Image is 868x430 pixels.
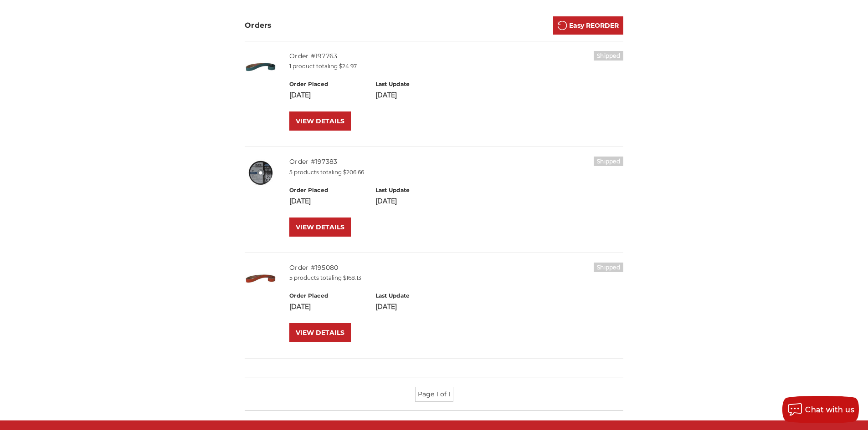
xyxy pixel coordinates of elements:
[289,303,311,311] span: [DATE]
[289,292,365,300] h6: Order Placed
[289,111,351,131] a: VIEW DETAILS
[415,387,453,402] li: Page 1 of 1
[289,52,337,60] a: Order #197763
[289,186,365,194] h6: Order Placed
[805,405,854,414] span: Chat with us
[289,62,623,71] p: 1 product totaling $24.97
[289,91,311,99] span: [DATE]
[245,20,272,31] h3: Orders
[375,292,452,300] h6: Last Update
[594,157,623,166] h6: Shipped
[289,218,351,237] a: VIEW DETAILS
[375,91,397,99] span: [DATE]
[289,168,623,177] p: 5 products totaling $206.66
[375,303,397,311] span: [DATE]
[245,51,277,83] img: 1-1/2" x 30" Sanding Belt - Zirconia
[375,197,397,205] span: [DATE]
[375,80,452,88] h6: Last Update
[289,80,365,88] h6: Order Placed
[594,263,623,272] h6: Shipped
[289,157,337,166] a: Order #197383
[289,323,351,342] a: VIEW DETAILS
[289,263,338,272] a: Order #195080
[553,16,623,35] a: Easy REORDER
[375,186,452,194] h6: Last Update
[782,396,859,423] button: Chat with us
[289,197,311,205] span: [DATE]
[289,274,623,282] p: 5 products totaling $168.13
[245,263,277,294] img: 1-1/2" x 30" Sanding Belt - Ceramic
[594,51,623,61] h6: Shipped
[245,157,277,188] img: 3" x 1/32" x 3/8" Cut Off Wheel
